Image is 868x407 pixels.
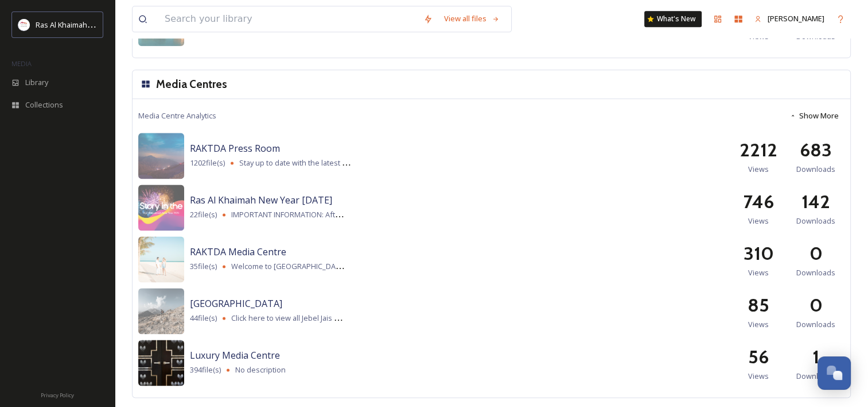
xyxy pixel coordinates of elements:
[25,77,48,88] span: Library
[748,371,769,382] span: Views
[748,343,769,371] h2: 56
[138,236,184,282] img: 7e8a814c-968e-46a8-ba33-ea04b7243a5d.jpg
[231,312,476,323] span: Click here to view all Jebel Jais products-related branding assets (logos).
[748,216,769,226] span: Views
[138,110,216,121] span: Media Centre Analytics
[138,340,184,386] img: 05d58a82-7e1a-4985-b434-44bae0234e2e.jpg
[748,319,769,330] span: Views
[809,240,823,267] h2: 0
[796,216,835,226] span: Downloads
[748,267,769,278] span: Views
[18,19,30,30] img: Logo_RAKTDA_RGB-01.png
[796,164,835,175] span: Downloads
[156,76,227,93] h3: Media Centres
[800,136,832,164] h2: 683
[749,7,830,30] a: [PERSON_NAME]
[190,261,217,272] span: 35 file(s)
[138,133,184,179] img: d8c47eef-b660-4f9c-bffc-a14ec51d2a49.jpg
[812,343,819,371] h2: 1
[801,188,830,216] h2: 142
[190,245,286,258] span: RAKTDA Media Centre
[190,194,332,206] span: Ras Al Khaimah New Year [DATE]
[25,99,63,110] span: Collections
[36,19,198,30] span: Ras Al Khaimah Tourism Development Authority
[190,158,225,168] span: 1202 file(s)
[138,288,184,334] img: af43f390-05ef-4fa9-bb37-4833bd5513fb.jpg
[768,13,824,24] span: [PERSON_NAME]
[796,371,835,382] span: Downloads
[748,164,769,175] span: Views
[190,209,217,220] span: 22 file(s)
[739,136,777,164] h2: 2212
[796,319,835,330] span: Downloads
[190,313,217,324] span: 44 file(s)
[239,157,566,168] span: Stay up to date with the latest press releases, fact sheets, and media assets in our press room.
[809,291,823,319] h2: 0
[190,364,221,375] span: 394 file(s)
[190,349,280,362] span: Luxury Media Centre
[438,7,505,30] a: View all files
[159,6,418,32] input: Search your library
[190,297,282,310] span: [GEOGRAPHIC_DATA]
[41,391,74,399] span: Privacy Policy
[235,364,286,375] span: No description
[744,188,774,216] h2: 746
[11,59,32,68] span: MEDIA
[138,185,184,231] img: 06463677-c337-4b7d-8220-caadadcdc2f3.jpg
[818,356,851,390] button: Open Chat
[644,11,702,27] a: What's New
[190,142,280,155] span: RAKTDA Press Room
[796,267,835,278] span: Downloads
[748,291,769,319] h2: 85
[744,240,774,267] h2: 310
[41,387,74,401] a: Privacy Policy
[784,105,844,127] button: Show More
